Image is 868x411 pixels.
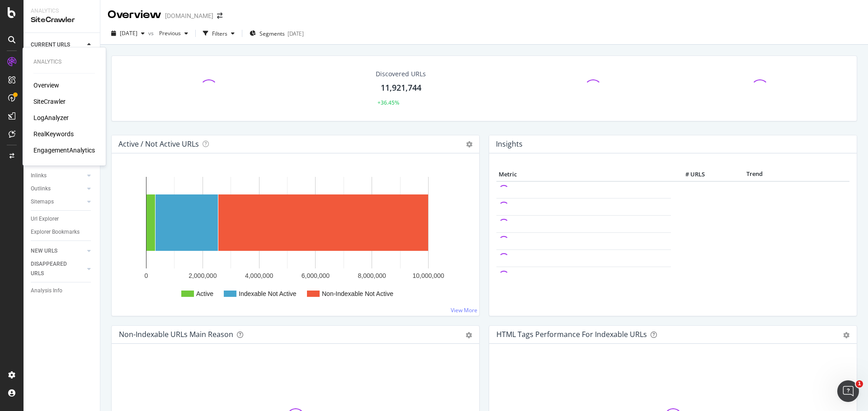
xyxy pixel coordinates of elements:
[31,171,47,180] div: Inlinks
[148,29,156,37] span: vs
[707,168,802,181] th: Trend
[31,214,94,224] a: Url Explorer
[31,40,70,50] div: CURRENT URLS
[288,30,304,37] div: [DATE]
[156,29,181,37] span: Previous
[31,7,93,15] div: Analytics
[31,286,62,296] div: Analysis Info
[156,26,192,41] button: Previous
[856,380,863,388] span: 1
[33,113,69,122] a: LogAnalyzer
[31,197,85,207] a: Sitemaps
[33,146,95,155] a: EngagementAnalytics
[33,97,66,106] a: SiteCrawler
[466,141,472,148] i: Options
[119,168,472,309] svg: A chart.
[31,259,85,278] a: DISAPPEARED URLS
[496,138,523,150] h4: Insights
[165,11,213,20] div: [DOMAIN_NAME]
[108,7,161,23] div: Overview
[245,272,273,279] text: 4,000,000
[145,272,148,279] text: 0
[322,290,393,297] text: Non-Indexable Not Active
[843,332,849,338] div: gear
[33,58,95,66] div: Analytics
[31,15,93,25] div: SiteCrawler
[466,332,472,338] div: gear
[259,30,285,37] span: Segments
[31,259,76,278] div: DISAPPEARED URLS
[451,306,477,314] a: View More
[217,13,222,19] div: arrow-right-arrow-left
[239,290,297,297] text: Indexable Not Active
[31,40,85,50] a: CURRENT URLS
[199,26,238,41] button: Filters
[31,214,59,224] div: Url Explorer
[108,26,148,41] button: [DATE]
[246,26,307,41] button: Segments[DATE]
[358,272,386,279] text: 8,000,000
[412,272,444,279] text: 10,000,000
[377,99,399,106] div: +36.45%
[33,81,59,90] a: Overview
[119,330,233,339] div: Non-Indexable URLs Main Reason
[496,330,647,339] div: HTML Tags Performance for Indexable URLs
[196,290,213,297] text: Active
[671,168,707,181] th: # URLS
[118,138,199,150] h4: Active / Not Active URLs
[189,272,217,279] text: 2,000,000
[31,246,85,256] a: NEW URLS
[33,129,74,139] a: RealKeywords
[381,82,421,94] div: 11,921,744
[837,380,859,402] iframe: Intercom live chat
[496,168,671,181] th: Metric
[31,286,94,296] a: Analysis Info
[376,69,426,79] div: Discovered URLs
[31,227,80,237] div: Explorer Bookmarks
[31,171,85,180] a: Inlinks
[31,197,54,207] div: Sitemaps
[31,184,51,194] div: Outlinks
[31,184,85,194] a: Outlinks
[120,29,137,37] span: 2025 Jul. 10th
[212,30,227,37] div: Filters
[31,246,57,256] div: NEW URLS
[302,272,330,279] text: 6,000,000
[31,227,94,237] a: Explorer Bookmarks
